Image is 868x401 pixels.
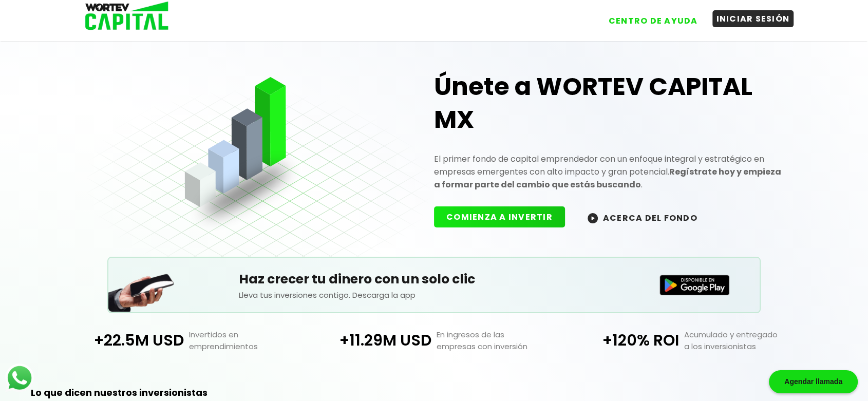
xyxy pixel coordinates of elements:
[434,211,575,223] a: COMIENZA A INVERTIR
[63,329,184,352] p: +22.5M USD
[712,10,794,27] button: INICIAR SESIÓN
[434,166,781,190] strong: Regístrate hoy y empieza a formar parte del cambio que estás buscando
[434,152,781,191] p: El primer fondo de capital emprendedor con un enfoque integral y estratégico en empresas emergent...
[239,270,630,289] h5: Haz crecer tu dinero con un solo clic
[605,12,702,29] button: CENTRO DE AYUDA
[575,206,710,228] button: ACERCA DEL FONDO
[310,329,431,352] p: +11.29M USD
[239,289,630,301] p: Lleva tus inversiones contigo. Descarga la app
[769,370,858,393] div: Agendar llamada
[5,364,34,392] img: logos_whatsapp-icon.242b2217.svg
[434,206,565,227] button: COMIENZA A INVERTIR
[659,275,729,295] img: Disponible en Google Play
[558,329,679,352] p: +120% ROI
[184,329,310,352] p: Invertidos en emprendimientos
[431,329,558,352] p: En ingresos de las empresas con inversión
[588,213,598,223] img: wortev-capital-acerca-del-fondo
[108,261,175,312] img: Teléfono
[434,70,781,136] h1: Únete a WORTEV CAPITAL MX
[594,5,702,29] a: CENTRO DE AYUDA
[702,5,794,29] a: INICIAR SESIÓN
[679,329,805,352] p: Acumulado y entregado a los inversionistas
